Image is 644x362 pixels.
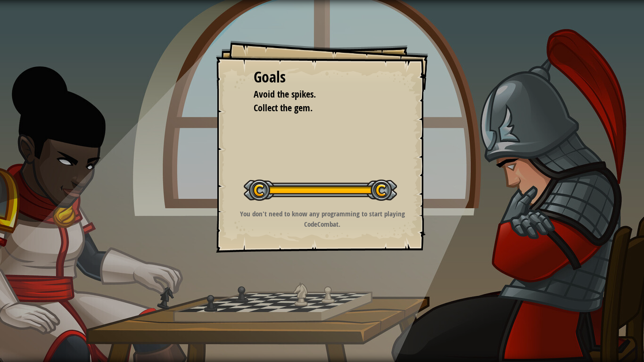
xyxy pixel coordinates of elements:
li: Collect the gem. [242,101,388,115]
span: Collect the gem. [254,101,313,114]
p: You don't need to know any programming to start playing CodeCombat. [228,209,417,229]
div: Goals [254,66,390,88]
li: Avoid the spikes. [242,88,388,101]
span: Avoid the spikes. [254,88,316,100]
